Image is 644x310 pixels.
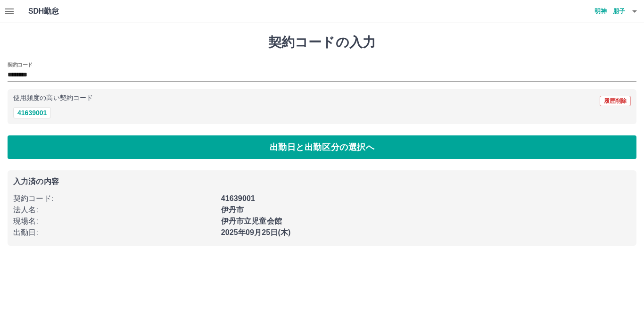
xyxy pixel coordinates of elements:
b: 伊丹市立児童会館 [221,217,282,225]
button: 41639001 [13,107,51,118]
button: 出勤日と出勤区分の選択へ [8,135,636,159]
p: 入力済の内容 [13,178,631,185]
h1: 契約コードの入力 [8,34,636,50]
b: 2025年09月25日(木) [221,228,291,236]
b: 41639001 [221,194,255,202]
b: 伊丹市 [221,206,244,214]
button: 履歴削除 [600,96,631,106]
p: 契約コード : [13,193,215,204]
h2: 契約コード [8,61,33,68]
p: 出勤日 : [13,227,215,238]
p: 法人名 : [13,204,215,216]
p: 使用頻度の高い契約コード [13,95,93,101]
p: 現場名 : [13,216,215,227]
